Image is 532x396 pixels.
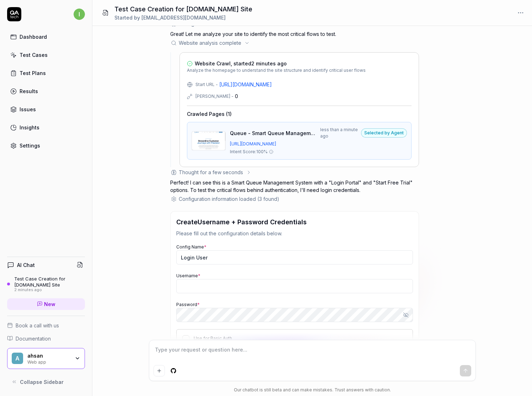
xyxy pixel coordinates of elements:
div: 2 minutes ago [14,288,85,293]
div: Configuration information loaded (3 found) [179,195,279,203]
a: Website Crawl, started2 minutes ago [187,60,366,67]
a: Queue - Smart Queue Management System [192,131,226,150]
button: Add attachment [154,365,165,376]
span: Intent Score: 100 % [230,149,268,155]
span: Book a call with us [16,322,59,329]
button: aahsanWeb app [7,348,85,369]
div: Results [20,87,38,95]
label: Password [176,302,200,307]
img: Queue - Smart Queue Management System [192,132,225,150]
a: Test Case Creation for [DOMAIN_NAME] Site2 minutes ago [7,276,85,292]
div: Website analysis complete [179,39,241,47]
a: Documentation [7,335,85,342]
label: Username [176,273,200,278]
div: ahsan [27,353,70,359]
h4: Crawled Pages ( 1 ) [187,110,232,118]
a: Issues [7,102,85,116]
div: Test Case Creation for [DOMAIN_NAME] Site [14,276,85,288]
div: Test Cases [20,51,48,59]
a: Insights [7,121,85,134]
div: Selected by Agent [361,128,407,138]
p: Perfect! I can see this is a Smart Queue Management System with a "Login Portal" and "Start Free ... [170,179,419,194]
p: Great! Let me analyze your site to identify the most critical flows to test. [170,30,419,38]
h4: AI Chat [17,261,35,269]
a: Dashboard [7,30,85,44]
span: [EMAIL_ADDRESS][DOMAIN_NAME] [141,15,226,21]
a: Test Plans [7,66,85,80]
span: a [12,353,23,364]
h1: Test Case Creation for [DOMAIN_NAME] Site [114,4,252,14]
a: Results [7,84,85,98]
div: 0 [235,92,238,100]
div: Thought for a few seconds [179,168,243,176]
a: Settings [7,139,85,152]
button: i [74,7,85,21]
span: i [74,9,85,20]
span: Queue - Smart Queue Management System [230,129,317,137]
span: Documentation [16,335,51,342]
div: Issues [20,106,36,113]
span: New [44,300,55,308]
span: Website Crawl, started 2 minutes ago [195,60,287,67]
div: [PERSON_NAME] - [195,93,233,100]
input: My Config [176,250,413,264]
div: Our chatbot is still beta and can make mistakes. Trust answers with caution. [149,387,476,393]
a: [URL][DOMAIN_NAME] [230,141,407,147]
div: Test Plans [20,69,46,77]
a: New [7,298,85,310]
label: Config Name [176,244,206,250]
div: Insights [20,124,39,131]
a: Book a call with us [7,322,85,329]
h3: Create Username + Password Credentials [176,217,413,227]
div: Started by [114,14,252,21]
a: [URL][DOMAIN_NAME] [219,81,272,88]
button: Collapse Sidebar [7,375,85,389]
span: Analyze the homepage to understand the site structure and identify critical user flows [187,67,366,74]
div: Start URL - [195,81,218,88]
span: Collapse Sidebar [20,378,64,386]
a: Test Cases [7,48,85,62]
div: Dashboard [20,33,47,41]
span: less than a minute ago [320,127,358,139]
p: Please fill out the configuration details below. [176,230,413,237]
div: Settings [20,142,40,149]
div: Web app [27,359,70,364]
label: Use for Basic Auth [194,336,232,341]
